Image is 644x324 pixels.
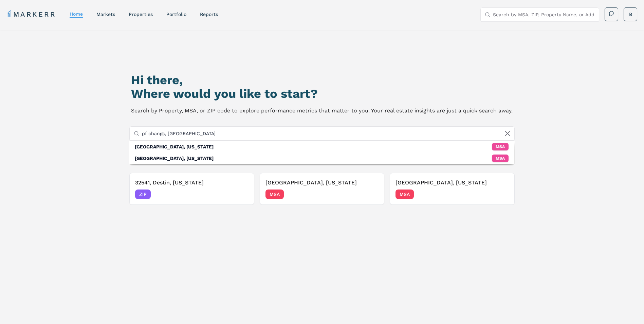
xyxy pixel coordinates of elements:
[135,190,151,199] span: ZIP
[129,12,153,17] a: properties
[395,190,414,199] span: MSA
[166,12,186,17] a: Portfolio
[363,191,379,198] span: [DATE]
[135,143,214,150] div: [GEOGRAPHIC_DATA], [US_STATE]
[233,191,249,198] span: [DATE]
[200,12,218,17] a: reports
[131,106,513,115] p: Search by Property, MSA, or ZIP code to explore performance metrics that matter to you. Your real...
[390,173,515,205] button: [GEOGRAPHIC_DATA], [US_STATE]MSA[DATE]
[129,141,514,152] div: MSA: San Diego, California
[492,155,509,162] div: MSA
[129,152,514,164] div: MSA: San Diego, Texas
[624,7,637,21] button: B
[492,143,509,150] div: MSA
[129,173,254,205] button: 32541, Destin, [US_STATE]ZIP[DATE]
[494,191,509,198] span: [DATE]
[96,12,115,17] a: markets
[131,87,513,101] h2: Where would you like to start?
[129,141,514,164] div: Suggestions
[493,8,595,21] input: Search by MSA, ZIP, Property Name, or Address
[265,179,379,187] h3: [GEOGRAPHIC_DATA], [US_STATE]
[260,173,385,205] button: [GEOGRAPHIC_DATA], [US_STATE]MSA[DATE]
[135,155,214,162] div: [GEOGRAPHIC_DATA], [US_STATE]
[142,127,511,140] input: Search by MSA, ZIP, Property Name, or Address
[70,11,83,17] a: home
[7,10,56,19] a: MARKERR
[265,190,284,199] span: MSA
[131,73,513,87] h1: Hi there,
[395,179,509,187] h3: [GEOGRAPHIC_DATA], [US_STATE]
[135,179,249,187] h3: 32541, Destin, [US_STATE]
[629,11,632,18] span: B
